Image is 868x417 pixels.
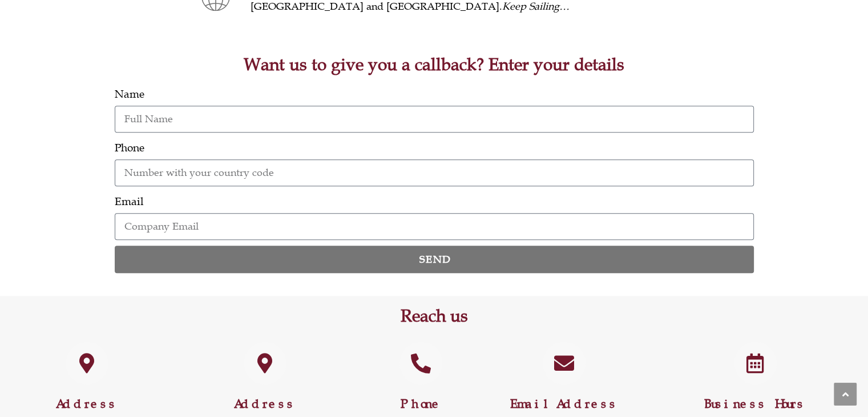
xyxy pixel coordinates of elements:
[543,342,586,384] a: Email Address
[704,396,806,411] span: Business Hours
[115,85,144,104] label: Name
[66,342,108,384] a: Address
[56,396,118,411] a: Address
[419,254,451,264] span: Send
[244,342,286,384] a: Address
[115,56,754,73] h2: Want us to give you a callback? Enter your details
[115,213,754,240] input: Company Email
[115,246,754,273] button: Send
[834,383,857,406] a: Scroll to the top of the page
[115,159,754,186] input: Only numbers and phone characters (#, -, *, etc) are accepted.
[401,396,442,411] a: Phone
[510,396,618,411] a: Email Address
[115,106,754,133] input: Full Name
[115,192,144,211] label: Email
[234,396,296,411] a: Address
[115,138,144,158] label: Phone
[399,342,442,384] a: Phone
